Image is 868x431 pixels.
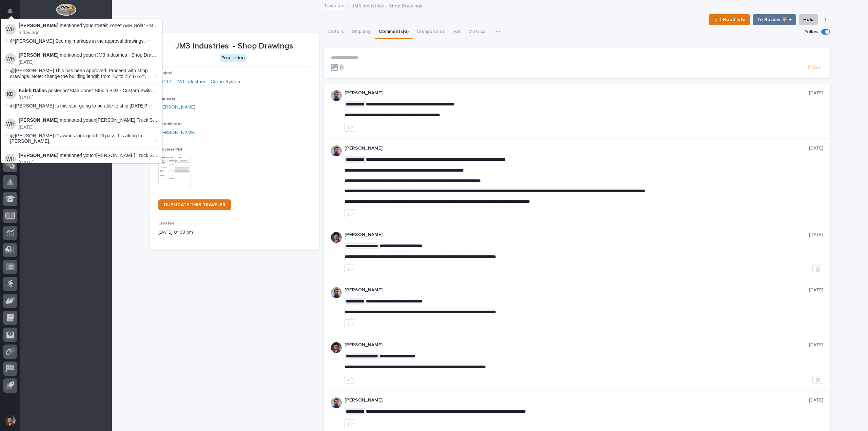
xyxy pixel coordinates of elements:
div: Production [220,54,246,62]
a: DUPLICATE THIS TRAVELER [158,199,231,210]
p: JM3 Industries - Shop Drawings [352,2,422,9]
button: like this post [344,319,356,328]
button: Post [805,63,823,71]
span: To Review 👨‍🏭 → [757,16,792,24]
img: Weston Hochstetler [5,53,16,64]
button: Components [413,25,450,39]
img: 6hTokn1ETDGPf9BPokIQ [331,397,342,408]
p: [DATE] [809,397,823,403]
p: [DATE] [19,124,158,130]
p: JM3 Industries - Shop Drawings [158,41,311,51]
p: [DATE] [809,90,823,96]
strong: [PERSON_NAME] [19,117,58,123]
button: like this post [344,419,356,428]
span: Manager [158,97,175,101]
button: like this post [344,375,356,384]
button: Shipping [348,25,375,39]
p: posted on : [19,88,158,94]
button: FAI [450,25,465,39]
strong: Kaleb Dallas [19,88,47,93]
img: Workspace Logo [56,3,76,16]
span: Coordinator [158,122,182,126]
p: Follow [805,29,818,35]
img: 6hTokn1ETDGPf9BPokIQ [331,287,342,298]
p: mentioned you on : [19,23,158,28]
p: [PERSON_NAME] [344,90,809,96]
strong: [PERSON_NAME] [19,23,58,28]
a: *Stair Zone* Studio Blitz - Custom Switchback [68,88,164,93]
button: like this post [344,265,356,273]
span: Post [808,63,821,71]
p: [DATE] [19,95,158,100]
button: ⏳ I Need Info [709,14,750,25]
button: Notifications [3,4,17,18]
a: [PERSON_NAME] [158,129,195,136]
p: [DATE] 01:38 pm [158,229,311,236]
button: users-avatar [3,413,17,428]
span: @[PERSON_NAME] This has been approved. Proceed with shop drawings. Note: change the building leng... [10,68,148,79]
p: [DATE] [809,232,823,238]
img: Kaleb Dallas [5,89,16,99]
a: [PERSON_NAME] Truck Sales LLC - FS 12 Ton System [96,117,214,123]
p: [PERSON_NAME] [344,232,809,238]
p: [DATE] [809,342,823,348]
p: [DATE] [19,59,158,65]
p: [DATE] [809,287,823,293]
span: Project [158,71,173,75]
p: a day ago [19,30,158,36]
img: ROij9lOReuV7WqYxWfnW [331,342,342,353]
span: ⏳ I Need Info [713,16,746,24]
a: [PERSON_NAME] [158,104,195,111]
p: [PERSON_NAME] [344,287,809,293]
p: mentioned you on : [19,117,158,123]
p: [PERSON_NAME] [344,397,809,403]
span: Traveler PDF [158,148,183,152]
strong: [PERSON_NAME] [19,52,58,58]
button: Comments (6) [375,25,413,39]
a: JM3 Industries - Shop Drawings [96,52,163,58]
button: Metrics [465,25,489,39]
button: Details [324,25,348,39]
strong: [PERSON_NAME] [19,153,58,158]
span: @[PERSON_NAME] Is this stair going to be able to ship [DATE]? [10,103,147,109]
p: [DATE] [809,145,823,151]
p: [PERSON_NAME] [344,145,809,151]
button: Hold [799,14,818,25]
p: [PERSON_NAME] [344,342,809,348]
img: Weston Hochstetler [5,154,16,164]
a: [PERSON_NAME] Truck Sales LLC - FS 10 Ton Crane System [96,153,229,158]
p: mentioned you on : [19,153,158,158]
span: Hold [803,16,813,24]
img: ROij9lOReuV7WqYxWfnW [331,232,342,243]
span: DUPLICATE THIS TRAVELER [164,202,225,207]
img: Weston Hochstetler [5,118,16,129]
a: *Stair Zone* A&R Solar - Main - Battery Stairs [96,23,192,28]
button: Delete post [812,265,823,273]
a: Travelers [324,1,344,9]
div: Notifications [8,8,17,19]
button: Delete post [812,375,823,384]
img: 6hTokn1ETDGPf9BPokIQ [331,90,342,101]
span: @[PERSON_NAME] Drawings look good. I'll pass this along to [PERSON_NAME]. [10,133,142,144]
img: Weston Hochstetler [5,24,16,35]
img: 6hTokn1ETDGPf9BPokIQ [331,145,342,156]
p: mentioned you on : [19,52,158,58]
p: [DATE] [19,160,158,165]
span: Created [158,221,174,226]
button: like this post [344,209,356,218]
span: @[PERSON_NAME] See my markups in the approval drawings. [10,38,145,44]
a: 27147 - JM3 Industries - Crane System [158,78,241,85]
button: like this post [344,123,356,132]
button: To Review 👨‍🏭 → [753,14,796,25]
